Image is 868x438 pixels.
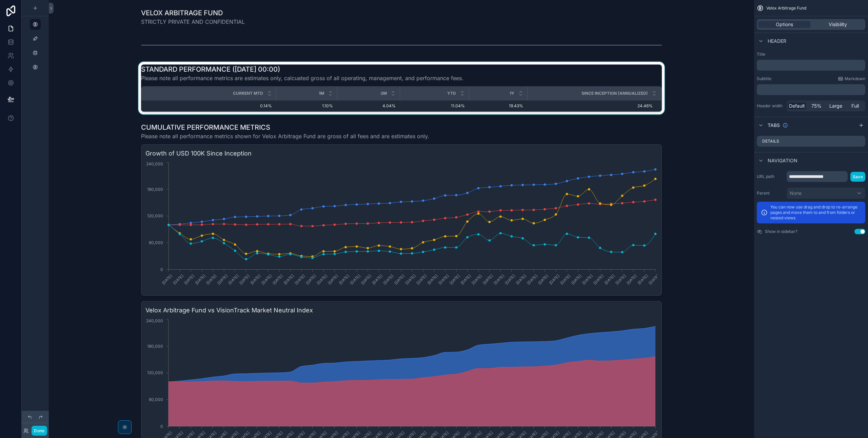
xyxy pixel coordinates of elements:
span: YTD [447,91,456,96]
div: scrollable content [757,60,865,71]
span: Options [776,21,793,28]
button: Save [850,172,865,182]
span: 1Y [510,91,514,96]
span: Visibility [829,21,847,28]
div: scrollable content [757,84,865,95]
label: Header width [757,103,784,109]
span: Large [829,103,842,109]
span: Full [851,103,859,109]
span: 1M [319,91,324,96]
label: Subtitle [757,76,771,81]
span: None [790,190,802,197]
span: 3M [380,91,387,96]
label: Details [762,139,779,144]
span: Header [768,38,786,44]
span: Current MTD [233,91,263,96]
span: Navigation [768,157,797,164]
label: Show in sidebar? [765,229,797,234]
span: Tabs [768,122,780,129]
p: You can now use drag and drop to re-arrange pages and move them to and from folders or nested views [770,204,861,221]
button: Done [32,426,47,436]
label: Parent [757,190,784,196]
span: Velox Arbitrage Fund [766,5,806,11]
span: 75% [811,103,822,109]
label: URL path [757,174,784,179]
span: Default [789,103,805,109]
button: None [787,187,865,199]
span: Since Inception (annualized) [581,91,648,96]
a: Markdown [838,76,865,81]
label: Title [757,52,865,57]
span: Markdown [845,76,865,81]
